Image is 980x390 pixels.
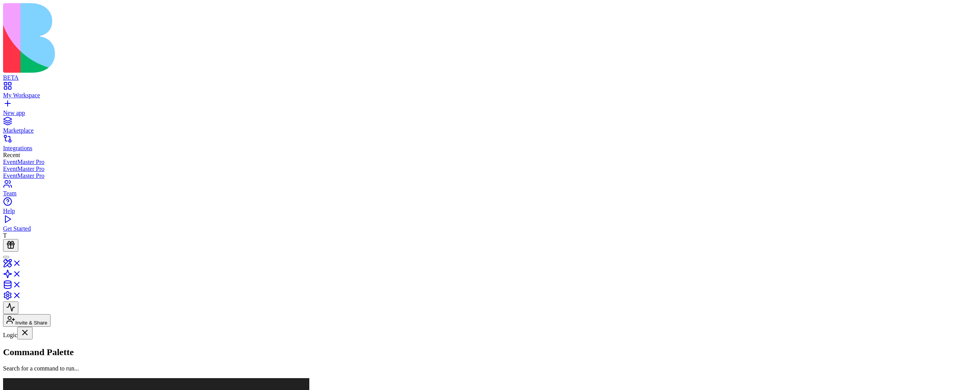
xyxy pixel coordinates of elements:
a: EventMaster Pro [3,172,977,179]
button: Invite & Share [3,314,51,327]
span: T [3,232,7,239]
div: Get Started [3,225,977,232]
a: EventMaster Pro [3,166,977,172]
p: Search for a command to run... [3,365,977,372]
span: Recent [3,152,20,158]
img: logo [3,3,311,73]
div: My Workspace [3,92,977,99]
span: Logic [3,332,17,338]
div: Team [3,190,977,197]
a: Integrations [3,138,977,152]
a: Team [3,183,977,197]
div: Integrations [3,145,977,152]
a: My Workspace [3,85,977,99]
a: Get Started [3,218,977,232]
h2: Command Palette [3,347,977,357]
div: Marketplace [3,127,977,134]
div: New app [3,110,977,116]
a: Marketplace [3,120,977,134]
div: Help [3,208,977,215]
a: EventMaster Pro [3,159,977,166]
a: Help [3,201,977,215]
div: BETA [3,74,977,81]
a: BETA [3,67,977,81]
a: New app [3,103,977,116]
